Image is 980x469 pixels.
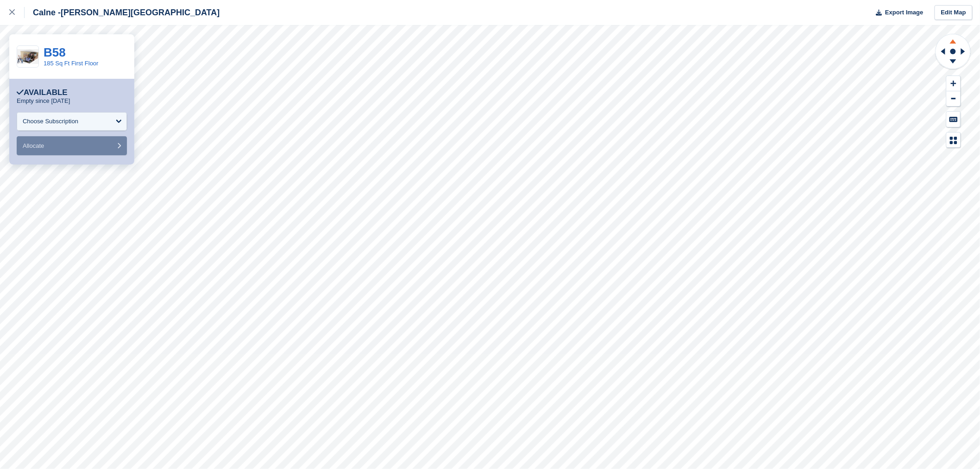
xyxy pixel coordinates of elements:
button: Map Legend [947,133,961,148]
div: Available [17,88,68,97]
div: Calne -[PERSON_NAME][GEOGRAPHIC_DATA] [25,7,220,18]
button: Zoom Out [947,91,961,107]
button: Allocate [17,136,127,155]
button: Zoom In [947,76,961,91]
a: 185 Sq Ft First Floor [44,60,98,67]
span: Export Image [885,8,923,17]
a: B58 [44,45,66,59]
button: Export Image [871,5,923,20]
div: Choose Subscription [23,117,78,126]
span: Allocate [23,142,44,149]
img: 185sqft.jpg [17,49,38,64]
p: Empty since [DATE] [17,97,70,105]
button: Keyboard Shortcuts [947,112,961,127]
a: Edit Map [935,5,973,20]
